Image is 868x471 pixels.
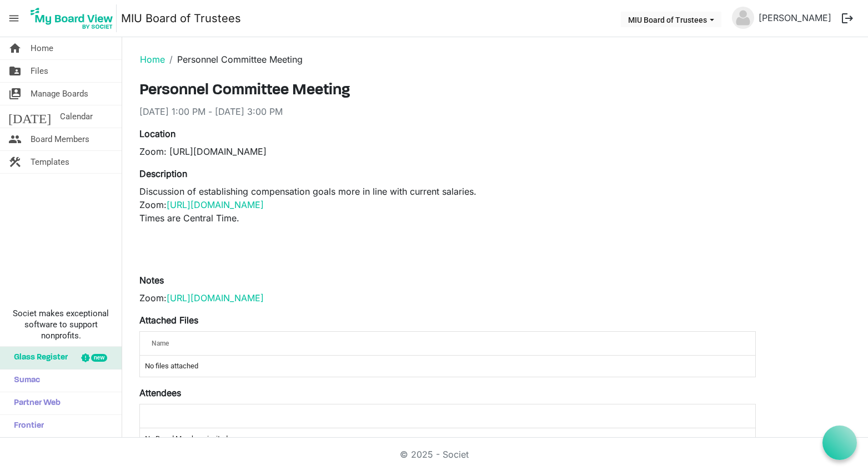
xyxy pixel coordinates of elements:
label: Attached Files [139,313,198,327]
label: Attendees [139,386,181,399]
span: Files [31,60,48,82]
span: switch_account [8,83,22,105]
h3: Personnel Committee Meeting [139,82,756,100]
a: MIU Board of Trustees [121,7,241,29]
td: No files attached [140,356,755,377]
label: Location [139,127,175,140]
label: Notes [139,274,164,287]
img: My Board View Logo [27,4,117,32]
div: new [91,354,107,362]
span: Zoom: [139,292,267,303]
span: Societ makes exceptional software to support nonprofits. [5,308,117,341]
a: Home [140,54,165,65]
button: MIU Board of Trustees dropdownbutton [621,12,721,27]
span: Templates [31,151,69,173]
span: Board Members [31,128,89,150]
div: [DATE] 1:00 PM - [DATE] 3:00 PM [139,105,756,118]
a: [URL][DOMAIN_NAME] [167,199,264,210]
a: My Board View Logo [27,4,121,32]
span: construction [8,151,22,173]
div: Zoom: [URL][DOMAIN_NAME] [139,145,756,158]
span: Partner Web [8,392,61,414]
label: Description [139,167,187,180]
span: Calendar [60,105,93,128]
img: no-profile-picture.svg [732,7,754,29]
span: [DATE] [8,105,51,128]
span: Zoom: Times are Central Time. [139,199,267,224]
a: [PERSON_NAME] [754,7,836,29]
button: logout [836,7,859,30]
a: [URL][DOMAIN_NAME] [167,292,264,303]
a: © 2025 - Societ [400,449,469,460]
td: No Board Members invited [140,428,755,449]
span: Frontier [8,415,44,437]
span: Manage Boards [31,83,88,105]
li: Personnel Committee Meeting [165,53,303,66]
span: home [8,37,22,59]
span: people [8,128,22,150]
span: Sumac [8,369,40,392]
span: Name [152,340,169,347]
span: Home [31,37,53,59]
p: Discussion of establishing compensation goals more in line with current salaries. [139,185,756,265]
span: folder_shared [8,60,22,82]
span: Glass Register [8,347,68,369]
span: menu [3,8,24,29]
